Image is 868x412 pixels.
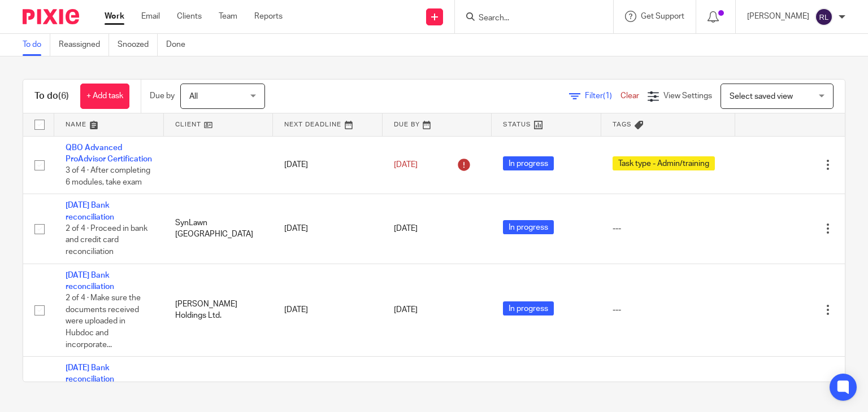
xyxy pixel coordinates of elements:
span: All [189,93,198,100]
span: In progress [503,156,554,170]
span: 2 of 4 · Make sure the documents received were uploaded in Hubdoc and incorporate... [66,295,141,349]
a: + Add task [80,84,129,109]
a: QBO Advanced ProAdvisor Certification [66,144,152,163]
a: Clear [620,92,639,100]
td: [PERSON_NAME] Holdings Ltd. [164,264,274,357]
span: In progress [503,220,554,234]
span: Get Support [641,12,684,20]
a: [DATE] Bank reconciliation [66,201,114,221]
a: [DATE] Bank reconciliation [66,271,114,291]
div: --- [613,304,724,315]
span: [DATE] [394,306,418,314]
span: Tags [613,121,632,128]
span: [DATE] [394,161,418,169]
span: (6) [58,91,69,100]
a: Reassigned [59,34,109,56]
img: svg%3E [815,8,833,26]
a: To do [23,34,50,56]
span: In progress [503,301,554,315]
span: Select saved view [730,93,793,100]
h1: To do [34,90,69,102]
a: Done [166,34,194,56]
p: [PERSON_NAME] [747,11,809,22]
span: (1) [603,92,612,100]
img: Pixie [23,9,79,24]
a: Clients [177,11,202,22]
a: Reports [254,11,283,22]
input: Search [478,14,579,24]
a: [DATE] Bank reconciliation [66,364,114,383]
td: SynLawn [GEOGRAPHIC_DATA] [164,194,274,264]
span: 2 of 4 · Proceed in bank and credit card reconciliation [66,225,147,256]
a: Work [105,11,124,22]
a: Email [141,11,160,22]
div: --- [613,223,724,234]
a: Team [219,11,237,22]
span: Filter [585,92,620,100]
td: [DATE] [273,194,383,264]
a: Snoozed [118,34,158,56]
span: Task type - Admin/training [613,156,715,170]
span: 3 of 4 · After completing 6 modules, take exam [66,166,150,186]
span: [DATE] [394,225,418,233]
p: Due by [150,90,175,102]
td: [DATE] [273,136,383,194]
span: View Settings [663,92,712,100]
td: [DATE] [273,264,383,357]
